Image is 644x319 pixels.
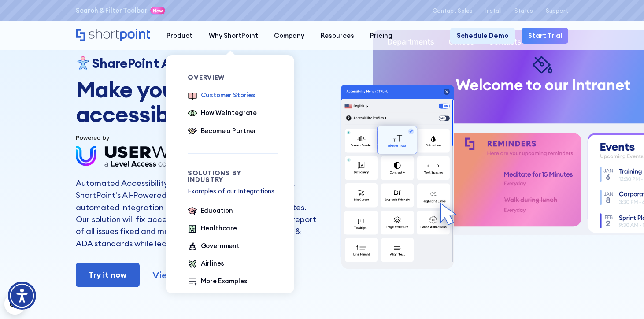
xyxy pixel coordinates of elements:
[76,56,90,70] img: Accessibility for SharePoint
[201,90,256,100] div: Customer Stories
[76,6,148,15] a: Search & Filter Toolbar
[188,223,237,234] a: Healthcare
[167,31,192,41] div: Product
[152,269,201,282] p: View video
[201,108,257,118] div: How We Integrate
[188,186,278,196] p: Examples of our Integrations
[188,276,247,287] a: More Examples - open in a new tab
[188,108,257,119] a: How We Integrate
[201,259,225,268] div: Airlines
[76,77,317,127] h2: Make your intranet accessible to all
[266,28,313,44] a: Company
[370,31,392,41] div: Pricing
[188,259,224,270] a: Airlines
[201,126,257,136] div: Become a Partner
[76,177,317,189] h2: Automated Accessibility Solution for SharePoint Intranets.
[313,28,363,44] a: Resources
[485,7,502,14] a: Install
[362,28,401,44] a: Pricing
[514,7,533,14] p: Status
[322,30,644,291] dotlottie-player: ShortPoint Accessibility Animation
[159,28,201,44] a: Product
[433,7,473,14] a: Contact Sales
[188,90,255,101] a: Customer Stories
[546,7,568,14] a: Support - open in a new tab
[188,241,240,252] a: Government
[209,31,258,41] div: Why ShortPoint
[600,277,644,319] iframe: Chat Widget
[201,206,233,215] div: Education
[450,28,515,44] a: Schedule Demo
[76,133,193,171] img: Userway
[188,206,233,217] a: Education
[321,31,354,41] div: Resources
[92,56,292,71] h1: SharePoint Accessibility Options
[76,189,317,249] p: ShortPoint's AI-Powered accessibility solutions allow for automated integration across all ShareP...
[522,28,568,44] a: Start Trial
[546,7,568,14] p: Support
[201,223,237,233] div: Healthcare
[274,31,304,41] div: Company
[8,282,36,310] div: Accessibility Menu
[188,170,278,183] div: Solutions by Industry
[188,74,278,81] div: Overview
[201,276,248,286] div: More Examples
[514,7,533,14] a: Status - open in a new tab
[201,28,266,44] a: Why ShortPoint
[188,126,256,137] a: Become a Partner
[76,263,140,288] a: Try it now
[76,29,151,43] a: Home
[201,241,240,251] div: Government
[152,269,213,282] a: open lightbox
